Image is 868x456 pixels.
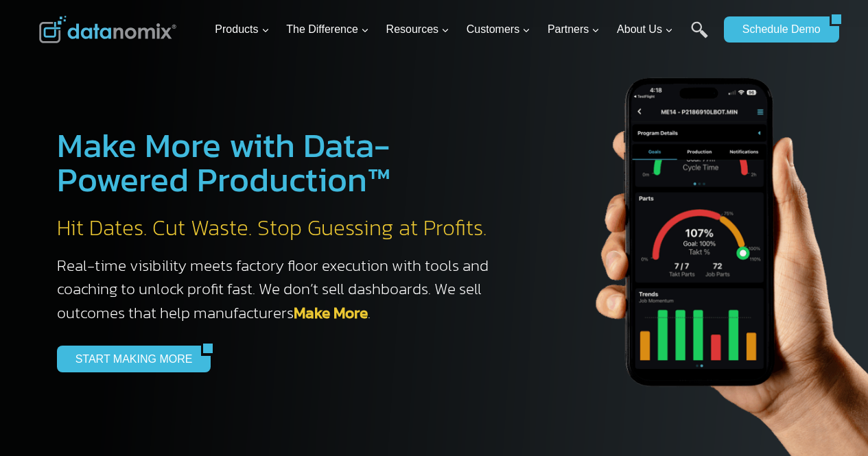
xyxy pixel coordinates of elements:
a: START MAKING MORE [57,346,202,372]
span: About Us [617,21,673,38]
a: Schedule Demo [724,16,830,43]
a: Make More [294,301,368,324]
span: The Difference [286,21,369,38]
a: Search [691,21,708,52]
h1: Make More with Data-Powered Production™ [57,128,503,197]
h2: Hit Dates. Cut Waste. Stop Guessing at Profits. [57,214,503,243]
span: Resources [386,21,449,38]
h3: Real-time visibility meets factory floor execution with tools and coaching to unlock profit fast.... [57,254,503,325]
span: Products [215,21,269,38]
span: Customers [467,21,530,38]
span: Partners [548,21,600,38]
nav: Primary Navigation [209,8,717,52]
img: Datanomix [39,16,176,43]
